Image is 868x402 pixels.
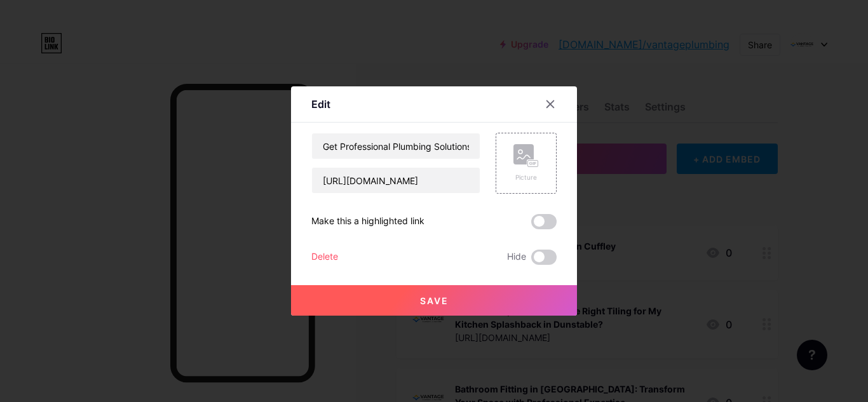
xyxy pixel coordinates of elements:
div: Edit [311,97,330,112]
button: Save [291,285,577,316]
span: Save [420,295,449,306]
div: Delete [311,250,338,265]
span: Hide [507,250,526,265]
div: Make this a highlighted link [311,214,424,229]
input: URL [312,168,480,193]
div: Picture [513,173,539,182]
input: Title [312,133,480,159]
